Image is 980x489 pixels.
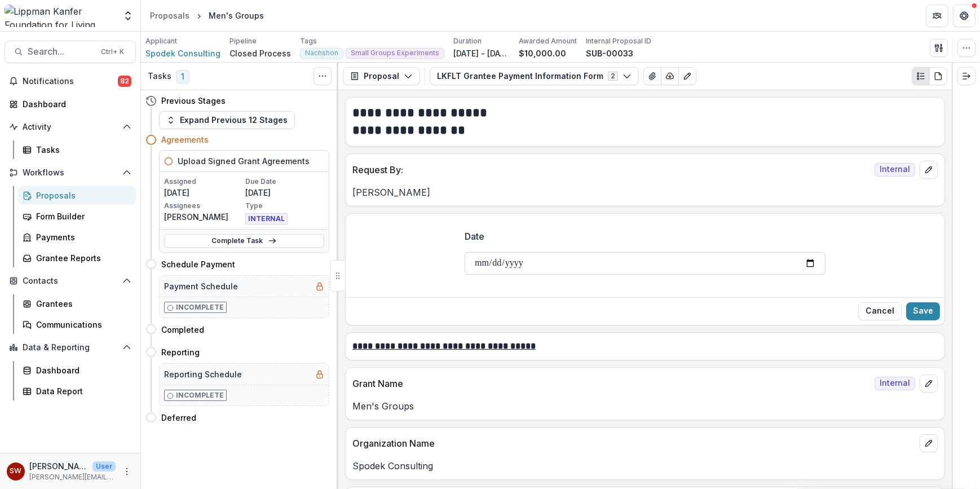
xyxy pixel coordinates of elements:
[23,276,118,286] span: Contacts
[36,144,127,156] div: Tasks
[920,434,938,452] button: edit
[164,211,243,223] p: [PERSON_NAME]
[176,302,224,312] p: Incomplete
[352,163,870,177] p: Request By:
[519,47,566,59] p: $10,000.00
[176,390,224,400] p: Incomplete
[178,155,310,167] h5: Upload Signed Grant Agreements
[164,234,324,248] a: Complete Task
[643,67,661,85] button: View Attached Files
[164,201,243,211] p: Assignees
[161,134,209,146] h4: Agreements
[36,319,127,331] div: Communications
[18,249,136,267] a: Grantee Reports
[23,168,118,178] span: Workflows
[5,272,136,290] button: Open Contacts
[352,459,938,473] p: Spodek Consulting
[453,47,510,59] p: [DATE] - [DATE]
[148,72,171,81] h3: Tasks
[18,361,136,380] a: Dashboard
[36,298,127,310] div: Grantees
[352,377,870,390] p: Grant Name
[920,161,938,179] button: edit
[145,36,177,46] p: Applicant
[430,67,639,85] button: LKFLT Grantee Payment Information Form2
[5,338,136,356] button: Open Data & Reporting
[352,437,915,450] p: Organization Name
[161,95,226,107] h4: Previous Stages
[145,47,220,59] a: Spodek Consulting
[176,70,189,83] span: 1
[926,5,948,27] button: Partners
[245,201,324,211] p: Type
[164,368,242,380] h5: Reporting Schedule
[36,364,127,376] div: Dashboard
[29,472,116,482] p: [PERSON_NAME][EMAIL_ADDRESS][DOMAIN_NAME]
[5,41,136,63] button: Search...
[10,468,22,475] div: Samantha Carlin Willis
[858,302,902,320] button: Close
[5,118,136,136] button: Open Activity
[953,5,975,27] button: Get Help
[586,36,651,46] p: Internal Proposal ID
[465,230,484,243] p: Date
[92,461,116,472] p: User
[164,177,243,187] p: Assigned
[145,7,194,24] a: Proposals
[314,67,332,85] button: Toggle View Cancelled Tasks
[875,163,915,177] span: Internal
[453,36,482,46] p: Duration
[229,47,291,59] p: Closed Process
[343,67,420,85] button: Proposal
[29,460,88,472] p: [PERSON_NAME]
[920,375,938,393] button: edit
[23,98,127,110] div: Dashboard
[957,67,975,85] button: Expand right
[36,252,127,264] div: Grantee Reports
[519,36,577,46] p: Awarded Amount
[229,36,257,46] p: Pipeline
[352,399,938,413] p: Men's Groups
[929,67,947,85] button: PDF view
[245,177,324,187] p: Due Date
[912,67,930,85] button: Plaintext view
[18,294,136,313] a: Grantees
[36,231,127,243] div: Payments
[352,186,938,199] p: [PERSON_NAME]
[245,213,288,224] span: INTERNAL
[161,346,200,358] h4: Reporting
[5,95,136,113] a: Dashboard
[161,324,204,336] h4: Completed
[18,140,136,159] a: Tasks
[18,382,136,400] a: Data Report
[300,36,317,46] p: Tags
[305,49,338,57] span: Nachshon
[23,343,118,353] span: Data & Reporting
[159,111,295,129] button: Expand Previous 12 Stages
[23,77,118,86] span: Notifications
[18,186,136,205] a: Proposals
[120,5,136,27] button: Open entity switcher
[118,76,131,87] span: 82
[161,258,235,270] h4: Schedule Payment
[18,207,136,226] a: Form Builder
[5,164,136,182] button: Open Workflows
[23,122,118,132] span: Activity
[28,46,94,57] span: Search...
[164,187,243,199] p: [DATE]
[120,465,134,478] button: More
[150,10,189,21] div: Proposals
[678,67,696,85] button: Edit as form
[36,190,127,201] div: Proposals
[18,315,136,334] a: Communications
[351,49,439,57] span: Small Groups Experiments
[36,385,127,397] div: Data Report
[875,377,915,390] span: Internal
[18,228,136,246] a: Payments
[5,72,136,90] button: Notifications82
[36,210,127,222] div: Form Builder
[209,10,264,21] div: Men's Groups
[245,187,324,199] p: [DATE]
[906,302,940,320] button: Save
